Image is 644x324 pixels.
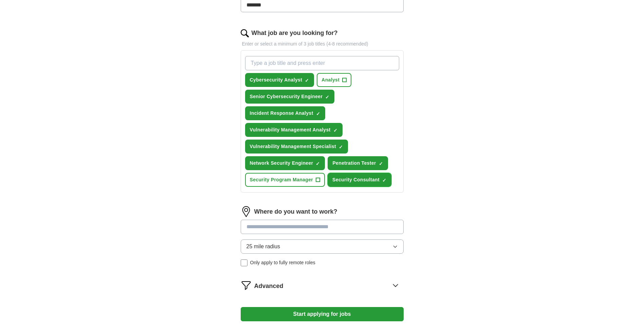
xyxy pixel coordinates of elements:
span: Only apply to fully remote roles [250,259,315,266]
span: 25 mile radius [246,242,280,251]
span: ✓ [316,161,320,166]
span: ✓ [316,111,320,116]
span: Analyst [321,76,339,84]
button: Penetration Tester✓ [328,156,388,170]
span: ✓ [333,128,337,133]
span: Penetration Tester [332,160,376,167]
span: ✓ [379,161,383,166]
span: Incident Response Analyst [250,110,313,117]
button: Analyst [317,73,351,87]
span: Senior Cybersecurity Engineer [250,93,323,100]
span: Network Security Engineer [250,160,313,167]
label: What job are you looking for? [252,29,338,38]
button: Incident Response Analyst✓ [245,106,325,120]
span: ✓ [305,78,309,83]
button: Security Consultant✓ [328,173,391,187]
label: Where do you want to work? [254,207,337,216]
input: Type a job title and press enter [245,56,399,70]
span: Advanced [254,282,283,291]
span: Cybersecurity Analyst [250,76,302,84]
button: Start applying for jobs [241,307,404,321]
button: Cybersecurity Analyst✓ [245,73,314,87]
button: Vulnerability Management Analyst✓ [245,123,343,137]
img: location.png [241,206,252,217]
span: ✓ [325,94,329,100]
span: Vulnerability Management Analyst [250,126,331,133]
p: Enter or select a minimum of 3 job titles (4-8 recommended) [241,40,404,48]
button: 25 mile radius [241,239,404,254]
span: Security Consultant [332,176,380,183]
button: Security Program Manager [245,173,325,187]
span: ✓ [339,144,343,150]
button: Network Security Engineer✓ [245,156,325,170]
input: Only apply to fully remote roles [241,259,247,266]
button: Senior Cybersecurity Engineer✓ [245,90,335,104]
span: Vulnerability Management Specialist [250,143,336,150]
button: Vulnerability Management Specialist✓ [245,140,348,154]
span: Security Program Manager [250,176,313,183]
img: search.png [241,29,249,37]
span: ✓ [382,178,386,183]
img: filter [241,280,252,291]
